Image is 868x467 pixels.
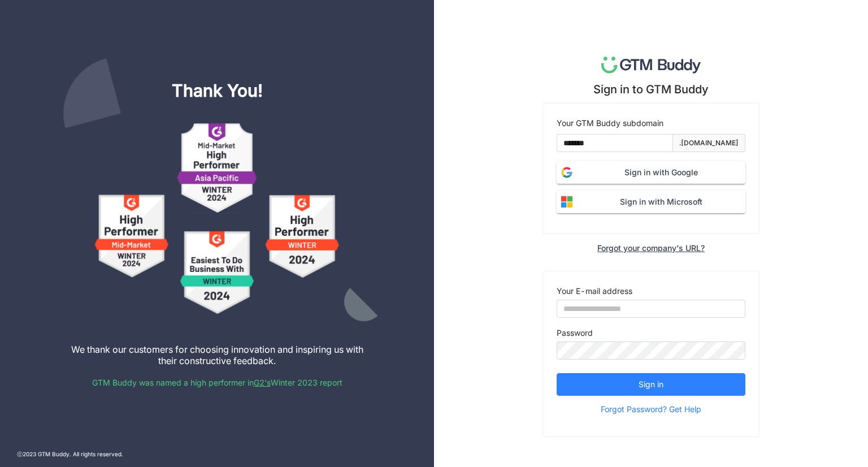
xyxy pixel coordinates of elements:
[557,191,745,213] button: Sign in with Microsoft
[593,83,709,96] div: Sign in to GTM Buddy
[557,162,577,183] img: login-google.svg
[254,378,271,387] a: G2's
[639,378,663,391] span: Sign in
[601,57,701,73] img: logo
[557,327,593,339] label: Password
[577,166,745,179] span: Sign in with Google
[601,401,701,418] span: Forgot Password? Get Help
[679,138,739,149] div: .[DOMAIN_NAME]
[557,373,745,396] button: Sign in
[557,285,632,297] label: Your E-mail address
[557,192,577,212] img: login-microsoft.svg
[557,117,745,129] div: Your GTM Buddy subdomain
[577,196,745,208] span: Sign in with Microsoft
[597,243,705,253] div: Forgot your company's URL?
[557,161,745,184] button: Sign in with Google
